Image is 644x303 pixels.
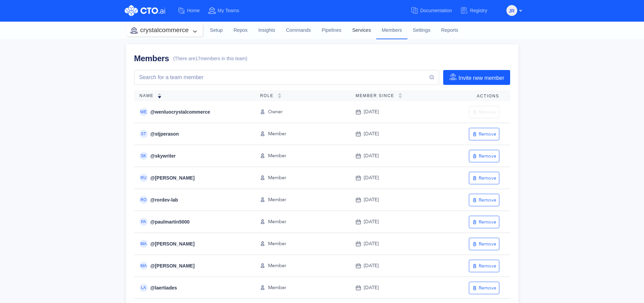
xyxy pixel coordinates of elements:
[460,4,495,17] a: Registry
[472,109,496,115] div: Remove
[260,130,345,138] div: Member
[134,240,249,248] div: @ [PERSON_NAME]
[410,4,460,17] a: Documentation
[141,264,147,268] span: MA
[134,152,249,160] div: @ skywriter
[420,8,452,13] span: Documentation
[140,93,158,98] span: Name
[469,216,499,228] button: Remove
[134,196,249,204] div: @ rordev-lab
[141,176,146,180] span: RU
[434,90,510,101] th: Actions
[208,4,247,17] a: My Teams
[281,21,316,40] a: Commands
[139,73,429,81] input: Search
[347,21,376,40] a: Services
[140,110,147,114] span: WE
[356,130,429,138] div: [DATE]
[134,108,249,116] div: @ wenluocrystalcommerce
[509,5,515,16] span: JR
[134,130,249,138] div: @ stjperason
[134,218,249,226] div: @ paulmartin5000
[469,106,499,118] button: Remove
[260,284,345,292] div: Member
[260,108,345,116] div: Owner
[506,5,517,16] button: JR
[141,242,147,246] span: MA
[141,286,146,290] span: LA
[260,218,345,226] div: Member
[356,284,429,292] div: [DATE]
[469,172,499,184] button: Remove
[407,21,436,40] a: Settings
[141,220,146,224] span: PA
[356,93,398,98] span: Member Since
[356,218,429,226] div: [DATE]
[177,4,208,17] a: Home
[472,219,496,225] div: Remove
[472,175,496,181] div: Remove
[398,93,402,98] img: sorting-empty.svg
[141,198,147,202] span: RO
[205,21,228,40] a: Setup
[469,128,499,140] button: Remove
[376,21,407,39] a: Members
[472,131,496,137] div: Remove
[356,174,429,182] div: [DATE]
[443,70,510,85] button: Invite new member
[260,196,345,204] div: Member
[260,93,278,98] span: Role
[469,238,499,250] button: Remove
[356,152,429,160] div: [DATE]
[173,55,247,62] span: (There are 17 members in this team)
[469,260,499,272] button: Remove
[134,262,249,270] div: @ [PERSON_NAME]
[125,5,165,16] img: CTO.ai Logo
[253,21,281,40] a: Insights
[472,241,496,247] div: Remove
[260,262,345,270] div: Member
[228,21,253,40] a: Repos
[472,285,496,291] div: Remove
[449,73,457,81] img: invite-member-icon
[472,263,496,269] div: Remove
[158,93,162,98] img: sorting-down.svg
[141,132,146,136] span: ST
[260,152,345,160] div: Member
[470,8,487,13] span: Registry
[260,240,345,248] div: Member
[260,174,345,182] div: Member
[134,284,249,292] div: @ laertiades
[134,174,249,182] div: @ [PERSON_NAME]
[187,8,200,13] span: Home
[141,154,146,158] span: SK
[472,197,496,203] div: Remove
[134,52,169,65] h1: Members
[356,262,429,270] div: [DATE]
[436,21,463,40] a: Reports
[469,282,499,294] button: Remove
[316,21,347,40] a: Pipelines
[218,8,239,13] span: My Teams
[278,93,282,98] img: sorting-empty.svg
[356,240,429,248] div: [DATE]
[126,24,203,36] button: crystalcommerce
[469,150,499,162] button: Remove
[356,108,429,116] div: [DATE]
[356,196,429,204] div: [DATE]
[469,194,499,206] button: Remove
[472,153,496,159] div: Remove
